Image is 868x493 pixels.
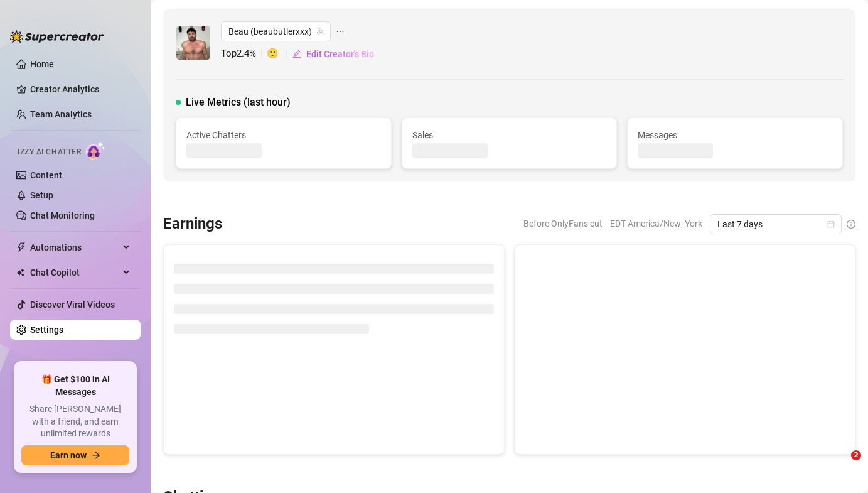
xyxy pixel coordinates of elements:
span: thunderbolt [16,242,26,252]
span: Automations [30,237,119,257]
span: info-circle [847,220,855,229]
img: logo-BBDzfeDw.svg [10,30,104,43]
span: Before OnlyFans cut [523,214,603,233]
a: Discover Viral Videos [30,300,115,310]
span: Sales [412,128,607,142]
span: Messages [638,128,832,142]
span: 🎁 Get $100 in AI Messages [21,374,129,398]
button: Earn nowarrow-right [21,445,129,465]
span: calendar [827,220,835,228]
img: AI Chatter [86,141,105,160]
span: EDT America/New_York [610,214,702,233]
span: Active Chatters [186,128,381,142]
span: 2 [851,450,861,460]
span: Share [PERSON_NAME] with a friend, and earn unlimited rewards [21,403,129,440]
img: Chat Copilot [16,268,24,277]
a: Creator Analytics [30,79,131,99]
h3: Earnings [163,214,222,234]
span: team [316,28,324,35]
iframe: Intercom live chat [825,450,855,480]
a: Home [30,59,54,69]
span: 🙂 [267,46,292,62]
a: Settings [30,325,63,335]
a: Setup [30,190,53,200]
span: Beau (beaubutlerxxx) [228,22,323,41]
span: ellipsis [336,21,345,41]
span: arrow-right [92,451,100,460]
span: Earn now [50,450,87,460]
a: Content [30,170,62,180]
span: Izzy AI Chatter [18,146,81,158]
span: edit [292,50,301,58]
span: Live Metrics (last hour) [186,95,291,110]
a: Team Analytics [30,109,92,119]
button: Edit Creator's Bio [292,44,375,64]
span: Edit Creator's Bio [306,49,374,59]
span: Top 2.4 % [221,46,267,62]
a: Chat Monitoring [30,210,95,220]
span: Last 7 days [717,215,834,234]
span: Chat Copilot [30,263,119,283]
img: Beau [176,26,210,60]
